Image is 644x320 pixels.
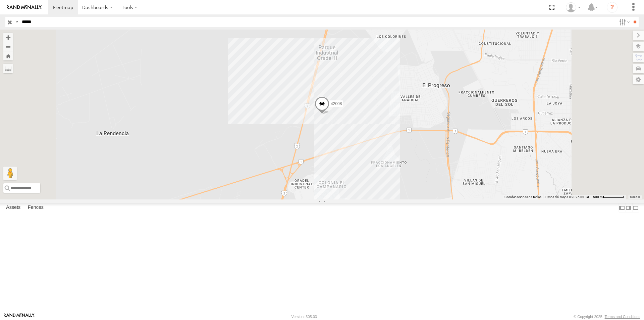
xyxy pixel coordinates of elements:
[607,2,618,13] i: ?
[619,203,625,213] label: Dock Summary Table to the Left
[24,203,47,213] label: Fences
[605,315,640,319] a: Terms and Conditions
[3,167,17,180] button: Arrastra al hombrecito al mapa para abrir Street View
[3,51,13,60] button: Zoom Home
[504,195,541,199] button: Combinaciones de teclas
[633,75,644,84] label: Map Settings
[7,5,42,10] img: rand-logo.svg
[625,203,632,213] label: Dock Summary Table to the Right
[4,313,35,320] a: Visit our Website
[632,203,639,213] label: Hide Summary Table
[14,17,19,27] label: Search Query
[574,315,640,319] div: © Copyright 2025 -
[3,64,13,73] label: Measure
[545,195,589,199] span: Datos del mapa ©2025 INEGI
[616,17,631,27] label: Search Filter Options
[3,42,13,51] button: Zoom out
[291,315,317,319] div: Version: 305.03
[591,195,626,199] button: Escala del mapa: 500 m por 59 píxeles
[3,203,24,213] label: Assets
[630,195,640,198] a: Términos
[331,101,342,106] span: 42008
[593,195,603,199] span: 500 m
[563,2,583,12] div: Miguel Cantu
[3,33,13,42] button: Zoom in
